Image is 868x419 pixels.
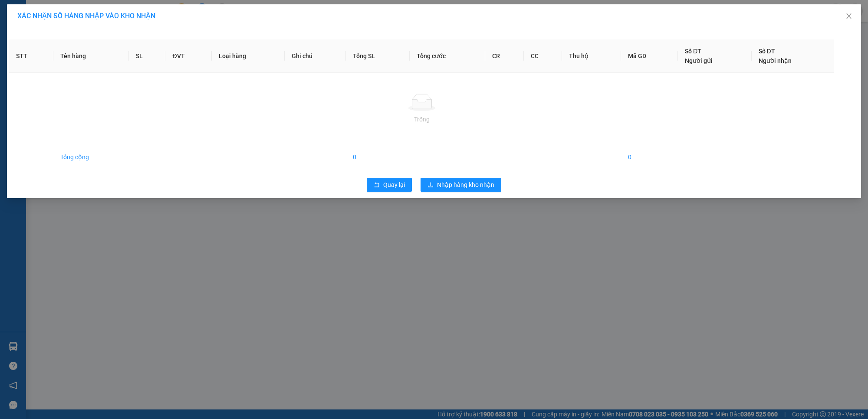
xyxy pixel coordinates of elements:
th: Mã GD [621,39,678,73]
span: Quay lại [383,180,405,190]
td: 0 [346,145,410,169]
th: CR [485,39,523,73]
span: Số ĐT [685,48,701,55]
th: SL [129,39,166,73]
span: Số ĐT [759,48,775,55]
span: Người nhận [759,57,792,64]
th: Loại hàng [212,39,285,73]
th: CC [524,39,562,73]
th: Tổng SL [346,39,410,73]
button: rollbackQuay lại [367,178,412,192]
div: Trống [16,115,827,124]
td: 0 [621,145,678,169]
td: Tổng cộng [53,145,128,169]
th: Ghi chú [285,39,346,73]
span: close [845,13,852,20]
th: Thu hộ [562,39,621,73]
span: download [427,182,434,189]
th: STT [9,39,53,73]
th: Tổng cước [410,39,486,73]
button: downloadNhập hàng kho nhận [421,178,501,192]
span: XÁC NHẬN SỐ HÀNG NHẬP VÀO KHO NHẬN [17,12,155,20]
th: Tên hàng [53,39,128,73]
span: Người gửi [685,57,713,64]
th: ĐVT [165,39,211,73]
span: rollback [374,182,380,189]
button: Close [837,4,861,29]
span: Nhập hàng kho nhận [437,180,494,190]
